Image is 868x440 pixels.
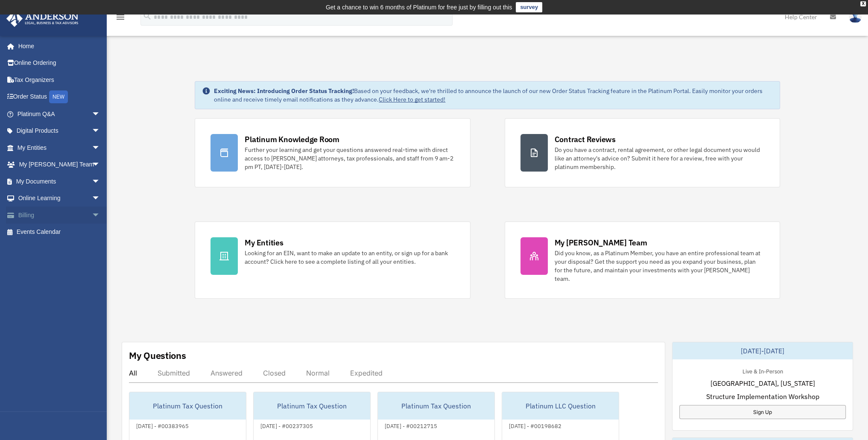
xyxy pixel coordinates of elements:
i: menu [115,12,126,22]
div: My Questions [129,349,186,362]
div: My Entities [245,237,283,248]
div: Platinum LLC Question [502,392,619,420]
img: Anderson Advisors Platinum Portal [4,10,81,27]
a: My Entities Looking for an EIN, want to make an update to an entity, or sign up for a bank accoun... [195,221,470,299]
a: My [PERSON_NAME] Team Did you know, as a Platinum Member, you have an entire professional team at... [505,221,780,299]
div: Contract Reviews [555,134,616,145]
span: arrow_drop_down [92,173,109,190]
div: Live & In-Person [735,366,789,375]
div: [DATE] - #00198682 [502,421,568,430]
span: arrow_drop_down [92,156,109,174]
a: Home [6,38,109,55]
a: Platinum Q&Aarrow_drop_down [6,105,113,122]
div: My [PERSON_NAME] Team [555,237,647,248]
div: Do you have a contract, rental agreement, or other legal document you would like an attorney's ad... [555,146,764,171]
i: search [143,12,152,21]
div: Get a chance to win 6 months of Platinum for free just by filling out this [326,2,512,12]
span: arrow_drop_down [92,139,109,157]
div: close [860,1,866,6]
div: Normal [306,369,330,377]
a: My [PERSON_NAME] Teamarrow_drop_down [6,156,113,173]
a: Billingarrow_drop_down [6,207,113,224]
div: [DATE] - #00237305 [254,421,320,430]
a: Contract Reviews Do you have a contract, rental agreement, or other legal document you would like... [505,118,780,187]
span: Structure Implementation Workshop [706,391,819,402]
a: Online Learningarrow_drop_down [6,190,113,207]
div: Further your learning and get your questions answered real-time with direct access to [PERSON_NAM... [245,146,454,171]
div: [DATE] - #00212715 [378,421,444,430]
a: My Documentsarrow_drop_down [6,173,113,190]
span: arrow_drop_down [92,105,109,123]
div: [DATE] - #00383965 [129,421,196,430]
a: Sign Up [679,405,846,419]
a: menu [115,15,126,22]
div: [DATE]-[DATE] [672,342,853,359]
div: Answered [210,369,243,377]
a: Platinum Knowledge Room Further your learning and get your questions answered real-time with dire... [195,118,470,187]
span: arrow_drop_down [92,190,109,207]
a: My Entitiesarrow_drop_down [6,139,113,156]
div: Platinum Tax Question [378,392,494,420]
span: arrow_drop_down [92,207,109,224]
div: NEW [49,90,68,103]
span: arrow_drop_down [92,122,109,140]
div: Looking for an EIN, want to make an update to an entity, or sign up for a bank account? Click her... [245,249,454,266]
a: survey [516,2,542,12]
div: Platinum Tax Question [129,392,246,420]
img: User Pic [849,11,862,23]
div: Platinum Knowledge Room [245,134,339,145]
a: Digital Productsarrow_drop_down [6,122,113,140]
span: [GEOGRAPHIC_DATA], [US_STATE] [710,378,815,388]
div: All [129,369,137,377]
div: Did you know, as a Platinum Member, you have an entire professional team at your disposal? Get th... [555,249,764,283]
div: Closed [263,369,286,377]
div: Submitted [158,369,190,377]
a: Click Here to get started! [379,96,445,103]
div: Based on your feedback, we're thrilled to announce the launch of our new Order Status Tracking fe... [214,87,772,104]
div: Platinum Tax Question [254,392,370,420]
a: Online Ordering [6,55,113,72]
a: Events Calendar [6,224,113,241]
a: Tax Organizers [6,71,113,88]
a: Order StatusNEW [6,88,113,106]
div: Expedited [350,369,383,377]
strong: Exciting News: Introducing Order Status Tracking! [214,87,354,95]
